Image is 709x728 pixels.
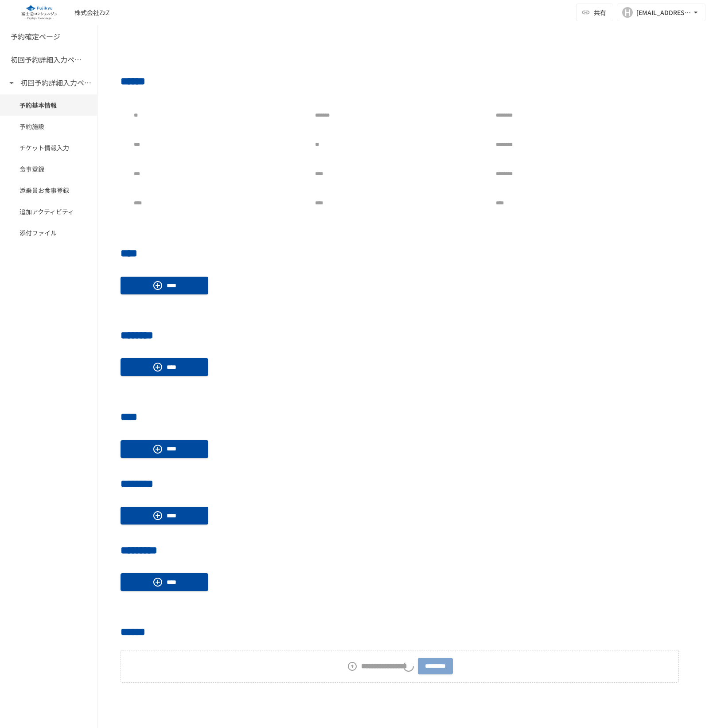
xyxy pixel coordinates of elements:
[19,143,78,153] span: チケット情報入力
[19,228,78,238] span: 添付ファイル
[11,31,60,43] h6: 予約確定ページ
[622,7,633,18] div: H
[19,100,78,110] span: 予約基本情報
[11,54,82,66] h6: 初回予約詳細入力ページ
[636,7,691,18] div: [EMAIL_ADDRESS][PERSON_NAME][DOMAIN_NAME]
[19,164,78,174] span: 食事登録
[594,8,606,17] span: 共有
[576,4,613,21] button: 共有
[11,5,67,20] img: eQeGXtYPV2fEKIA3pizDiVdzO5gJTl2ahLbsPaD2E4R
[617,4,705,21] button: H[EMAIL_ADDRESS][PERSON_NAME][DOMAIN_NAME]
[19,121,78,131] span: 予約施設
[19,207,78,216] span: 追加アクティビティ
[19,185,78,195] span: 添乗員お食事登録
[74,8,109,17] div: 株式会社ZzZ
[20,77,91,89] h6: 初回予約詳細入力ページ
